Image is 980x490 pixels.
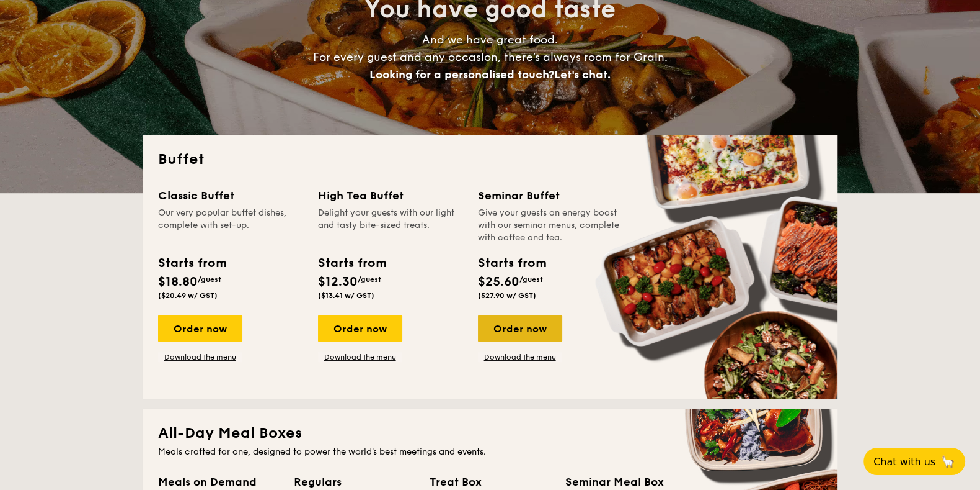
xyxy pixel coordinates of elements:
a: Download the menu [318,352,402,362]
div: Order now [158,315,242,342]
span: /guest [519,275,543,284]
div: High Tea Buffet [318,187,463,204]
div: Meals crafted for one, designed to power the world's best meetings and events. [158,446,823,458]
span: And we have great food. For every guest and any occasion, there’s always room for Grain. [313,33,668,81]
span: $25.60 [478,274,519,289]
span: ($13.41 w/ GST) [318,291,374,300]
div: Delight your guests with our light and tasty bite-sized treats. [318,207,463,244]
div: Starts from [478,254,545,273]
div: Order now [318,315,402,342]
h2: Buffet [158,150,823,170]
span: ($20.49 w/ GST) [158,291,218,300]
span: 🦙 [940,455,955,469]
div: Starts from [158,254,226,273]
a: Download the menu [478,352,562,362]
div: Give your guests an energy boost with our seminar menus, complete with coffee and tea. [478,207,623,244]
span: /guest [198,275,221,284]
span: $12.30 [318,274,358,289]
span: Let's chat. [554,68,611,81]
a: Download the menu [158,352,242,362]
span: /guest [358,275,381,284]
div: Order now [478,315,562,342]
div: Our very popular buffet dishes, complete with set-up. [158,207,303,244]
div: Starts from [318,254,386,273]
span: ($27.90 w/ GST) [478,291,536,300]
h2: All-Day Meal Boxes [158,424,823,443]
span: $18.80 [158,274,198,289]
div: Seminar Buffet [478,187,623,204]
div: Classic Buffet [158,187,303,204]
span: Chat with us [873,456,935,468]
span: Looking for a personalised touch? [369,68,554,81]
button: Chat with us🦙 [863,448,965,475]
